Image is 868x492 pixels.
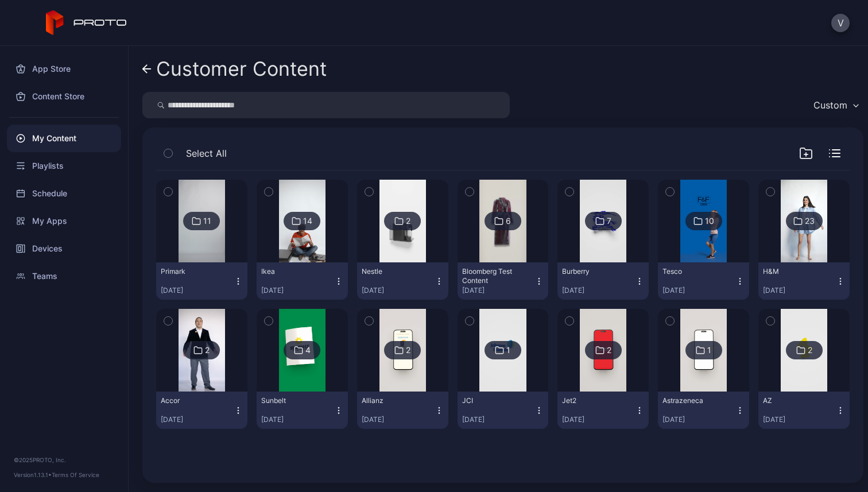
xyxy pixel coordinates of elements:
a: My Content [7,125,121,152]
div: Accor [161,396,224,405]
a: App Store [7,55,121,83]
button: V [831,14,850,32]
button: Bloomberg Test Content[DATE] [458,262,549,300]
a: Content Store [7,83,121,110]
div: [DATE] [662,286,735,295]
div: Custom [813,99,847,111]
div: [DATE] [362,286,435,295]
div: [DATE] [362,415,435,424]
div: 1 [707,345,711,355]
div: 2 [808,345,812,355]
div: [DATE] [763,286,836,295]
button: Nestle[DATE] [357,262,448,300]
button: Primark[DATE] [156,262,247,300]
div: AZ [763,396,826,405]
div: [DATE] [562,286,635,295]
button: Jet2[DATE] [557,392,649,429]
div: Nestle [362,267,425,276]
div: [DATE] [763,415,836,424]
div: 11 [203,216,211,226]
div: [DATE] [261,286,334,295]
div: Jet2 [562,396,625,405]
a: Customer Content [142,55,327,83]
button: Tesco[DATE] [658,262,749,300]
button: Allianz[DATE] [357,392,448,429]
div: Ikea [261,267,324,276]
div: Burberry [562,267,625,276]
div: Astrazeneca [662,396,726,405]
span: Version 1.13.1 • [14,471,52,478]
button: AZ[DATE] [758,392,850,429]
div: 1 [506,345,510,355]
div: [DATE] [161,286,234,295]
a: Devices [7,235,121,262]
button: Ikea[DATE] [257,262,348,300]
div: [DATE] [562,415,635,424]
div: 2 [607,345,611,355]
div: [DATE] [462,286,535,295]
div: 2 [406,216,410,226]
div: 6 [506,216,511,226]
button: JCI[DATE] [458,392,549,429]
div: 10 [705,216,714,226]
div: [DATE] [462,415,535,424]
div: 2 [205,345,210,355]
a: Schedule [7,180,121,207]
button: Astrazeneca[DATE] [658,392,749,429]
button: Custom [808,92,863,118]
div: © 2025 PROTO, Inc. [14,455,114,464]
div: 2 [406,345,410,355]
div: H&M [763,267,826,276]
a: Terms Of Service [52,471,99,478]
a: Playlists [7,152,121,180]
button: Accor[DATE] [156,392,247,429]
div: Sunbelt [261,396,324,405]
div: [DATE] [161,415,234,424]
div: 14 [303,216,312,226]
div: Bloomberg Test Content [462,267,525,285]
div: Allianz [362,396,425,405]
div: Customer Content [156,58,327,80]
div: 4 [305,345,311,355]
button: Burberry[DATE] [557,262,649,300]
div: 23 [805,216,815,226]
div: 7 [607,216,611,226]
a: Teams [7,262,121,290]
a: My Apps [7,207,121,235]
button: Sunbelt[DATE] [257,392,348,429]
span: Select All [186,146,227,160]
div: JCI [462,396,525,405]
div: [DATE] [662,415,735,424]
div: [DATE] [261,415,334,424]
div: Primark [161,267,224,276]
div: Tesco [662,267,726,276]
button: H&M[DATE] [758,262,850,300]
